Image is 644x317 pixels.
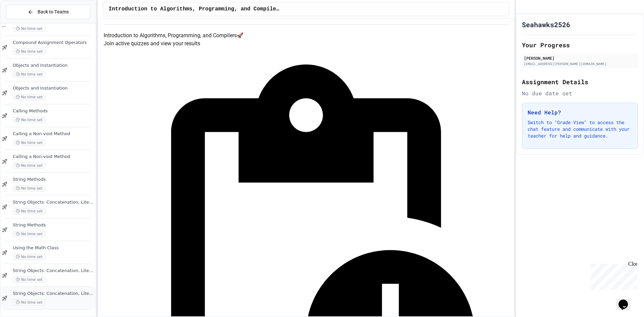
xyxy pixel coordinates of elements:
span: No time set [13,25,46,32]
span: No time set [13,48,46,55]
div: Chat with us now!Close [3,3,46,43]
span: String Objects: Concatenation, Literals, and More [13,291,94,297]
button: Back to Teams [6,5,90,19]
div: [EMAIL_ADDRESS][PERSON_NAME][DOMAIN_NAME] [524,61,636,66]
span: No time set [13,208,46,214]
h2: Assignment Details [522,77,638,87]
span: No time set [13,254,46,260]
h4: Introduction to Algorithms, Programming, and Compilers 🚀 [104,32,508,40]
iframe: chat widget [616,290,637,310]
span: Calling Methods [13,108,94,114]
span: No time set [13,276,46,283]
p: Switch to "Grade View" to access the chat feature and communicate with your teacher for help and ... [528,119,632,139]
span: Back to Teams [38,8,69,15]
h2: Your Progress [522,40,638,50]
span: String Methods [13,222,94,228]
span: Introduction to Algorithms, Programming, and Compilers [109,5,280,13]
span: Objects and Instantiation [13,86,94,91]
span: Compound Assignment Operators [13,40,94,46]
span: No time set [13,117,46,123]
span: Objects and Instantiation [13,63,94,68]
span: Calling a Non-void Method [13,154,94,160]
span: No time set [13,299,46,306]
h1: Seahawks2526 [522,20,570,29]
span: String Methods [13,177,94,182]
span: No time set [13,185,46,192]
div: No due date set [522,89,638,97]
span: No time set [13,231,46,237]
iframe: chat widget [588,261,637,289]
div: [PERSON_NAME] [524,55,636,61]
h3: Need Help? [528,108,632,116]
span: No time set [13,94,46,100]
span: Using the Math Class [13,245,94,251]
span: No time set [13,140,46,146]
span: No time set [13,162,46,169]
span: No time set [13,71,46,77]
p: Join active quizzes and view your results [104,40,508,48]
span: String Objects: Concatenation, Literals, and More [13,268,94,274]
span: String Objects: Concatenation, Literals, and More [13,200,94,205]
span: Calling a Non-void Method [13,131,94,137]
